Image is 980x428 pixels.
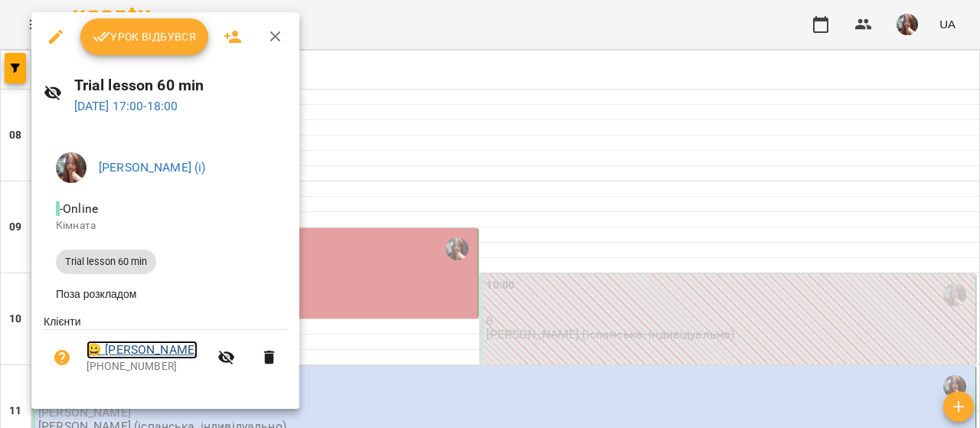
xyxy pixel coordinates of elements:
[80,18,209,55] button: Урок відбувся
[56,255,156,269] span: Trial lesson 60 min
[74,99,178,113] a: [DATE] 17:00-18:00
[56,218,275,234] p: Кімната
[44,314,287,390] ul: Клієнти
[87,341,198,359] a: 😀 [PERSON_NAME]
[93,28,197,46] span: Урок відбувся
[56,152,87,183] img: 0ee1f4be303f1316836009b6ba17c5c5.jpeg
[74,74,288,97] h6: Trial lesson 60 min
[56,201,101,216] span: - Online
[44,339,80,376] button: Візит ще не сплачено. Додати оплату?
[99,160,206,175] a: [PERSON_NAME] (і)
[87,359,208,374] p: [PHONE_NUMBER]
[44,280,287,308] li: Поза розкладом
